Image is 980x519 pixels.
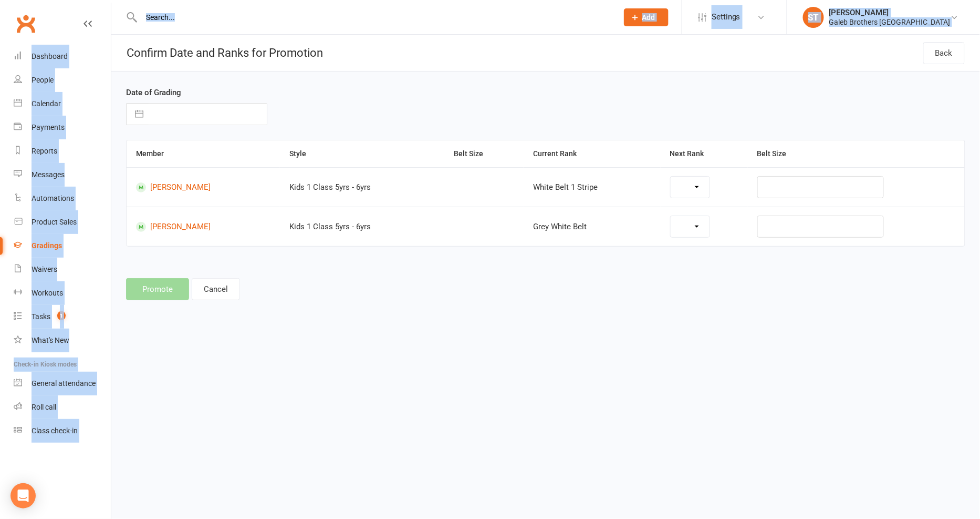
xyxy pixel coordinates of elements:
[661,140,748,167] th: Next Rank
[32,123,65,131] div: Payments
[32,403,56,411] div: Roll call
[127,140,280,167] th: Member
[642,13,655,22] span: Add
[136,182,270,192] a: [PERSON_NAME]
[289,182,371,192] span: Kids 1 Class 5yrs - 6yrs
[712,5,741,29] span: Settings
[14,187,111,210] a: Automations
[624,8,669,26] button: Add
[444,140,524,167] th: Belt Size
[829,17,951,27] div: Galeb Brothers [GEOGRAPHIC_DATA]
[11,483,36,508] div: Open Intercom Messenger
[32,99,61,108] div: Calendar
[14,258,111,281] a: Waivers
[14,139,111,163] a: Reports
[14,116,111,139] a: Payments
[32,147,57,155] div: Reports
[14,305,111,329] a: Tasks 1
[14,163,111,187] a: Messages
[14,210,111,234] a: Product Sales
[533,182,598,192] span: White Belt 1 Stripe
[32,312,50,321] div: Tasks
[14,45,111,68] a: Dashboard
[829,8,951,17] div: [PERSON_NAME]
[32,265,57,273] div: Waivers
[126,86,181,99] label: Date of Grading
[13,11,39,37] a: Clubworx
[803,7,824,28] div: ST
[32,241,62,250] div: Gradings
[524,140,661,167] th: Current Rank
[32,426,78,435] div: Class check-in
[57,311,66,320] span: 1
[32,194,74,202] div: Automations
[32,289,63,297] div: Workouts
[32,336,69,344] div: What's New
[138,10,610,25] input: Search...
[14,281,111,305] a: Workouts
[14,234,111,258] a: Gradings
[14,372,111,395] a: General attendance kiosk mode
[136,222,270,232] a: [PERSON_NAME]
[289,222,371,231] span: Kids 1 Class 5yrs - 6yrs
[533,222,587,231] span: Grey White Belt
[14,329,111,352] a: What's New
[14,395,111,419] a: Roll call
[14,68,111,92] a: People
[923,42,965,64] button: Back
[192,278,240,300] button: Cancel
[32,76,54,84] div: People
[32,218,77,226] div: Product Sales
[280,140,444,167] th: Style
[14,92,111,116] a: Calendar
[32,170,65,179] div: Messages
[32,379,96,388] div: General attendance
[748,140,965,167] th: Belt Size
[14,419,111,443] a: Class kiosk mode
[32,52,68,60] div: Dashboard
[111,35,323,71] h1: Confirm Date and Ranks for Promotion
